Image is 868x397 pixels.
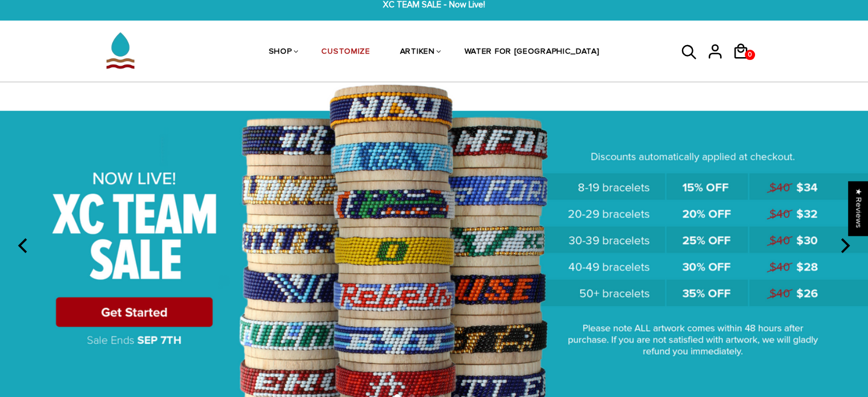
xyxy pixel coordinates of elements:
a: SHOP [269,22,292,83]
div: Click to open Judge.me floating reviews tab [849,181,868,235]
button: previous [11,233,37,258]
a: WATER FOR [GEOGRAPHIC_DATA] [465,22,600,83]
a: ARTIKEN [400,22,435,83]
span: 0 [745,47,754,63]
a: 0 [732,63,758,65]
a: CUSTOMIZE [321,22,370,83]
button: next [831,233,857,258]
